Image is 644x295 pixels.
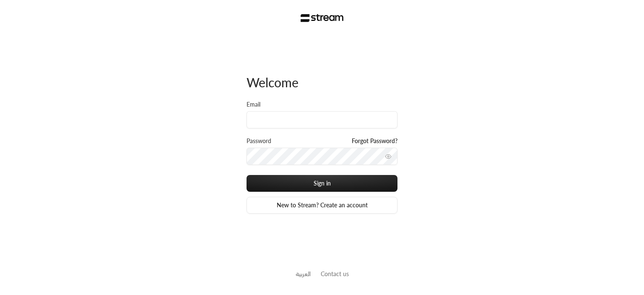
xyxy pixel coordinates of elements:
label: Email [247,100,260,109]
button: Contact us [321,269,349,278]
span: Welcome [247,75,299,90]
button: Sign in [247,175,397,192]
button: toggle password visibility [382,150,395,163]
a: Contact us [321,270,349,277]
a: New to Stream? Create an account [247,197,397,214]
img: Stream Logo [301,14,344,22]
a: العربية [296,266,311,282]
label: Password [247,137,271,145]
a: Forgot Password? [352,137,397,145]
